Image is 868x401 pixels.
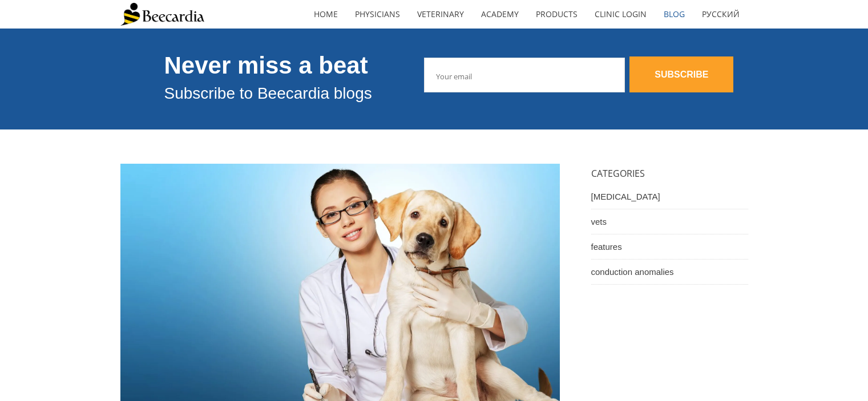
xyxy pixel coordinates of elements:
a: Русский [693,1,748,27]
span: Subscribe to Beecardia blogs [164,84,372,102]
a: conduction anomalies [591,260,748,285]
a: [MEDICAL_DATA] [591,184,748,209]
span: CATEGORIES [591,167,645,180]
a: Veterinary [409,1,473,27]
a: SUBSCRIBE [629,56,733,92]
a: Academy [473,1,527,27]
a: features [591,234,748,260]
input: Your email [424,58,625,92]
a: Clinic Login [586,1,655,27]
a: vets [591,209,748,234]
span: Never miss a beat [164,52,368,79]
a: Blog [655,1,693,27]
a: Physicians [346,1,409,27]
a: Products [527,1,586,27]
img: Beecardia [120,3,204,26]
a: home [305,1,346,27]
